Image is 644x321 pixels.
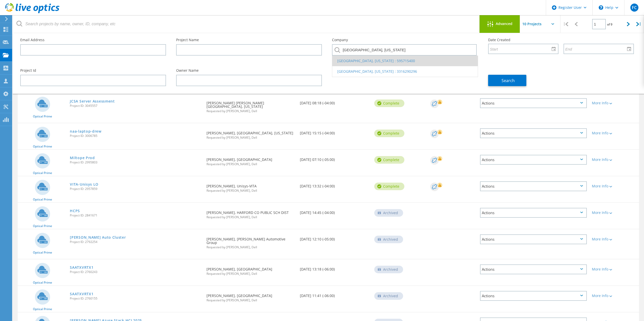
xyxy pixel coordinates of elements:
div: [PERSON_NAME] [PERSON_NAME][GEOGRAPHIC_DATA], [US_STATE] [204,93,297,118]
div: [DATE] 11:41 (-06:00) [297,286,372,303]
div: Actions [480,155,587,165]
input: Search projects by name, owner, ID, company, etc [13,15,480,33]
span: Project ID: 2760243 [70,270,201,274]
div: More Info [592,158,636,161]
div: [PERSON_NAME], [GEOGRAPHIC_DATA] [204,150,297,171]
div: [PERSON_NAME], [PERSON_NAME] Automotive Group [204,229,297,254]
div: Archived [374,292,403,300]
a: SAATXVRTX1 [70,266,93,269]
div: Complete [374,130,404,137]
div: [PERSON_NAME], [GEOGRAPHIC_DATA], [US_STATE] [204,123,297,144]
div: More Info [592,237,636,241]
span: Requested by [PERSON_NAME], Dell [206,136,295,139]
div: [PERSON_NAME], [GEOGRAPHIC_DATA] [204,286,297,307]
input: Start [489,44,554,54]
div: [DATE] 14:45 (-04:00) [297,203,372,219]
span: of 9 [607,22,612,27]
div: Complete [374,183,404,190]
div: Actions [480,234,587,244]
div: | [560,15,571,33]
div: Complete [374,156,404,164]
span: Advanced [496,22,512,26]
a: JCSA Server Assessment [70,100,115,103]
span: Project ID: 2995803 [70,161,201,164]
div: [DATE] 13:32 (-04:00) [297,176,372,193]
span: Requested by [PERSON_NAME], Dell [206,272,295,275]
div: More Info [592,211,636,214]
label: Email Address [20,38,166,42]
span: Optical Prime [33,251,52,254]
span: Optical Prime [33,145,52,148]
span: Project ID: 2760155 [70,297,201,300]
div: Actions [480,208,587,218]
span: Optical Prime [33,171,52,175]
div: Archived [374,209,403,217]
div: [DATE] 15:15 (-04:00) [297,123,372,140]
div: Actions [480,291,587,301]
span: Search [502,78,515,83]
div: [PERSON_NAME], [GEOGRAPHIC_DATA] [204,259,297,280]
a: SAATXVRTX1 [70,292,93,296]
span: Requested by [PERSON_NAME], Dell [206,299,295,302]
span: Optical Prime [33,225,52,228]
span: Requested by [PERSON_NAME], Dell [206,189,295,192]
span: Optical Prime [33,115,52,118]
div: [DATE] 07:10 (-05:00) [297,150,372,166]
label: Company [332,38,478,42]
a: VITA-Unisys LO [70,183,98,186]
li: [GEOGRAPHIC_DATA], [US_STATE] : 3316290296 [332,66,477,77]
span: Optical Prime [33,281,52,284]
div: Actions [480,181,587,191]
div: [PERSON_NAME], HARFORD CO PUBLIC SCH DIST [204,203,297,224]
a: Live Optics Dashboard [5,11,59,14]
div: More Info [592,294,636,298]
div: Archived [374,236,403,243]
label: Owner Name [176,69,322,72]
label: Project Id [20,69,166,72]
svg: \n [599,5,603,10]
div: [PERSON_NAME], Unisys-VITA [204,176,297,197]
input: End [564,44,630,54]
span: Requested by [PERSON_NAME], Dell [206,216,295,219]
div: Actions [480,98,587,108]
span: Requested by [PERSON_NAME], Dell [206,110,295,113]
span: Requested by [PERSON_NAME], Dell [206,163,295,166]
div: Actions [480,264,587,274]
a: Miltope Prod [70,156,95,160]
span: Project ID: 2792254 [70,240,201,243]
div: Complete [374,100,404,107]
span: Project ID: 2957859 [70,187,201,190]
div: [DATE] 12:10 (-05:00) [297,229,372,246]
a: HCPS [70,209,80,213]
span: Requested by [PERSON_NAME], Dell [206,246,295,249]
div: More Info [592,184,636,188]
div: More Info [592,101,636,105]
div: | [634,15,644,33]
span: Optical Prime [33,198,52,201]
span: FC [632,6,637,10]
div: Actions [480,128,587,138]
div: [DATE] 13:18 (-06:00) [297,259,372,276]
span: Project ID: 2841671 [70,214,201,217]
span: Project ID: 3045557 [70,104,201,107]
a: naa-laptop-drew [70,130,101,133]
button: Search [488,75,526,86]
a: [PERSON_NAME] Auto Cluster [70,236,126,239]
label: Date Created [488,38,634,42]
span: Project ID: 3006785 [70,134,201,137]
div: [DATE] 08:18 (-04:00) [297,93,372,110]
label: Project Name [176,38,322,42]
li: [GEOGRAPHIC_DATA], [US_STATE] : 595715400 [332,56,477,66]
div: More Info [592,267,636,271]
div: Archived [374,266,403,273]
div: More Info [592,131,636,135]
span: Optical Prime [33,308,52,311]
